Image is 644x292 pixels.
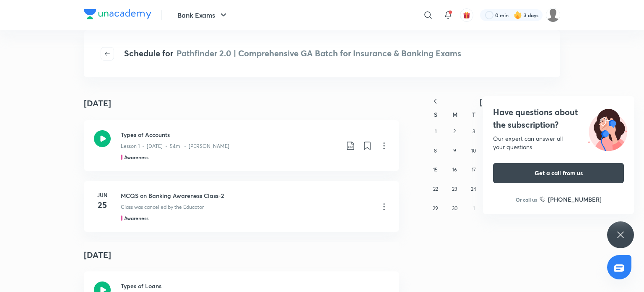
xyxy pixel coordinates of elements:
button: June 8, 2025 [429,144,442,158]
button: June 15, 2025 [429,163,442,176]
button: June 30, 2025 [448,202,461,215]
abbr: Tuesday [472,110,475,118]
abbr: June 30, 2025 [452,205,457,211]
span: [DATE] [480,96,507,108]
abbr: June 9, 2025 [453,147,456,154]
a: Jun25MCQS on Banking Awareness Class-2Class was cancelled by the EducatorAwareness [84,181,399,232]
button: Get a call from us [493,163,624,183]
button: Bank Exams [172,7,234,24]
button: June 10, 2025 [467,144,480,158]
button: June 17, 2025 [467,163,480,176]
p: Or call us [516,196,537,203]
abbr: Sunday [434,110,437,118]
a: [PHONE_NUMBER] [540,195,602,204]
abbr: June 29, 2025 [433,205,438,211]
h4: 25 [94,199,111,211]
img: ttu_illustration_new.svg [581,106,634,151]
h4: Schedule for [124,47,461,61]
div: Our expert can answer all your questions [493,134,624,151]
h3: MCQS on Banking Awareness Class-2 [121,191,372,200]
p: Lesson 1 • [DATE] • 54m • [PERSON_NAME] [121,142,229,150]
h6: [PHONE_NUMBER] [548,195,602,204]
img: Company Logo [84,9,151,19]
button: avatar [460,8,473,22]
button: [DATE] [444,97,542,107]
span: Pathfinder 2.0 | Comprehensive GA Batch for Insurance & Banking Exams [177,47,461,59]
abbr: June 17, 2025 [472,166,476,173]
button: June 1, 2025 [429,125,442,138]
h5: Awareness [124,153,148,161]
abbr: June 16, 2025 [452,166,457,173]
h4: [DATE] [84,242,399,268]
abbr: June 15, 2025 [433,166,438,173]
h3: Types of Accounts [121,130,339,139]
abbr: June 3, 2025 [473,128,475,134]
h4: Have questions about the subscription? [493,106,624,131]
a: Company Logo [84,9,151,21]
abbr: June 10, 2025 [471,147,476,154]
a: Types of AccountsLesson 1 • [DATE] • 54m • [PERSON_NAME]Awareness [84,120,399,171]
p: Class was cancelled by the Educator [121,203,204,211]
abbr: June 1, 2025 [435,128,436,134]
button: June 29, 2025 [429,202,442,215]
abbr: June 22, 2025 [433,186,438,192]
h6: Jun [94,191,111,199]
button: June 3, 2025 [467,125,480,138]
button: June 2, 2025 [448,125,461,138]
img: avatar [463,11,470,19]
button: June 16, 2025 [448,163,461,176]
abbr: June 8, 2025 [434,147,437,154]
abbr: June 2, 2025 [453,128,456,134]
button: June 23, 2025 [448,182,461,196]
button: June 9, 2025 [448,144,461,158]
abbr: June 23, 2025 [452,186,457,192]
button: June 24, 2025 [467,182,480,196]
img: streak [514,11,522,19]
h4: [DATE] [84,97,111,110]
h5: Awareness [124,214,148,222]
h3: Types of Loans [121,281,339,290]
button: June 22, 2025 [429,182,442,196]
abbr: June 24, 2025 [471,186,476,192]
img: lalit [546,8,560,22]
abbr: Monday [452,110,457,118]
